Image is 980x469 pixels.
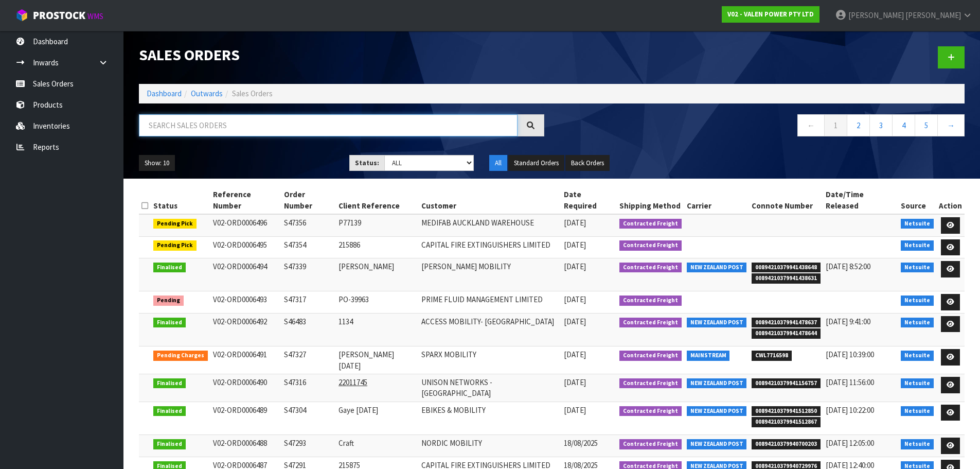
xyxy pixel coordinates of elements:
[905,10,961,20] span: [PERSON_NAME]
[210,346,281,374] td: V02-ORD0006491
[564,262,586,271] span: [DATE]
[281,402,336,435] td: S47304
[153,296,184,306] span: Pending
[619,351,682,361] span: Contracted Freight
[564,350,586,359] span: [DATE]
[937,114,965,136] a: →
[561,186,617,214] th: Date Required
[336,214,419,236] td: P77139
[901,296,934,306] span: Netsuite
[687,263,747,273] span: NEW ZEALAND POST
[153,219,197,229] span: Pending Pick
[617,186,684,214] th: Shipping Method
[281,214,336,236] td: S47356
[419,346,561,374] td: SPARX MOBILITY
[797,114,825,136] a: ←
[564,317,586,326] span: [DATE]
[564,405,586,415] span: [DATE]
[281,374,336,402] td: S47316
[752,439,821,449] span: 00894210379940700203
[901,406,934,416] span: Netsuite
[687,318,747,328] span: NEW ZEALAND POST
[210,291,281,314] td: V02-ORD0006493
[336,236,419,258] td: 215886
[915,114,938,136] a: 5
[336,435,419,457] td: Craft
[153,439,186,449] span: Finalised
[147,89,182,98] a: Dashboard
[848,10,904,20] span: [PERSON_NAME]
[687,378,747,389] span: NEW ZEALAND POST
[619,219,682,229] span: Contracted Freight
[419,236,561,258] td: CAPITAL FIRE EXTINGUISHERS LIMITED
[901,240,934,251] span: Netsuite
[564,438,598,448] span: 18/08/2025
[898,186,936,214] th: Source
[826,377,874,387] span: [DATE] 11:56:00
[687,351,730,361] span: MAINSTREAM
[508,155,564,171] button: Standard Orders
[281,291,336,314] td: S47317
[419,374,561,402] td: UNISON NETWORKS - [GEOGRAPHIC_DATA]
[619,296,682,306] span: Contracted Freight
[901,351,934,361] span: Netsuite
[210,402,281,435] td: V02-ORD0006489
[687,439,747,449] span: NEW ZEALAND POST
[336,313,419,346] td: 1134
[419,402,561,435] td: EBIKES & MOBILITY
[336,346,419,374] td: [PERSON_NAME] [DATE]
[336,402,419,435] td: Gaye [DATE]
[752,328,821,339] span: 00894210379941478644
[153,263,186,273] span: Finalised
[87,11,103,21] small: WMS
[15,9,28,22] img: cube-alt.png
[619,263,682,273] span: Contracted Freight
[210,374,281,402] td: V02-ORD0006490
[281,313,336,346] td: S46483
[826,350,874,359] span: [DATE] 10:39:00
[901,263,934,273] span: Netsuite
[892,114,915,136] a: 4
[419,291,561,314] td: PRIME FLUID MANAGEMENT LIMITED
[336,258,419,291] td: [PERSON_NAME]
[936,186,965,214] th: Action
[210,258,281,291] td: V02-ORD0006494
[619,240,682,251] span: Contracted Freight
[210,435,281,457] td: V02-ORD0006488
[33,9,85,22] span: ProStock
[191,89,223,98] a: Outwards
[619,439,682,449] span: Contracted Freight
[355,159,379,167] strong: Status:
[847,114,870,136] a: 2
[823,186,899,214] th: Date/Time Released
[153,406,186,416] span: Finalised
[869,114,893,136] a: 3
[826,438,874,448] span: [DATE] 12:05:00
[281,258,336,291] td: S47339
[419,214,561,236] td: MEDIFAB AUCKLAND WAREHOUSE
[210,214,281,236] td: V02-ORD0006496
[232,89,273,98] span: Sales Orders
[153,351,208,361] span: Pending Charges
[824,114,847,136] a: 1
[826,262,870,271] span: [DATE] 8:52:00
[619,406,682,416] span: Contracted Freight
[153,378,186,389] span: Finalised
[419,186,561,214] th: Customer
[564,377,586,387] span: [DATE]
[687,406,747,416] span: NEW ZEALAND POST
[139,155,175,171] button: Show: 10
[901,378,934,389] span: Netsuite
[489,155,507,171] button: All
[826,405,874,415] span: [DATE] 10:22:00
[153,240,197,251] span: Pending Pick
[684,186,750,214] th: Carrier
[153,318,186,328] span: Finalised
[564,240,586,250] span: [DATE]
[281,186,336,214] th: Order Number
[210,313,281,346] td: V02-ORD0006492
[336,291,419,314] td: PO-39963
[752,406,821,416] span: 00894210379941512850
[419,313,561,346] td: ACCESS MOBILITY- [GEOGRAPHIC_DATA]
[210,186,281,214] th: Reference Number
